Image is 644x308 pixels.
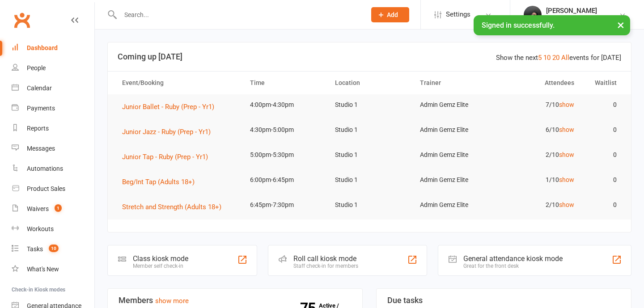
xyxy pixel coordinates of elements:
th: Trainer [412,72,497,94]
td: 2/10 [497,144,582,165]
h3: Due tasks [387,296,620,305]
div: Class kiosk mode [133,254,188,263]
td: Admin Gemz Elite [412,194,497,215]
div: Workouts [27,225,54,232]
div: Member self check-in [133,263,188,269]
button: × [613,15,629,34]
a: All [561,54,569,62]
th: Time [242,72,327,94]
button: Stretch and Strength (Adults 18+) [122,202,228,212]
td: Studio 1 [327,94,412,115]
td: Admin Gemz Elite [412,144,497,165]
td: 5:00pm-5:30pm [242,144,327,165]
div: Calendar [27,84,52,92]
a: 5 [538,54,542,62]
a: Reports [12,118,94,139]
div: What's New [27,266,59,273]
a: What's New [12,259,94,279]
a: Tasks 10 [12,239,94,259]
h3: Members [119,296,352,305]
td: 6/10 [497,119,582,140]
span: 1 [55,204,62,212]
div: Gemz Elite Dance Studio [546,15,613,23]
div: Reports [27,125,49,132]
th: Attendees [497,72,582,94]
a: Product Sales [12,179,94,199]
th: Location [327,72,412,94]
td: 0 [582,144,625,165]
td: Studio 1 [327,194,412,215]
a: Waivers 1 [12,199,94,219]
div: Roll call kiosk mode [293,254,358,263]
a: show more [155,297,189,305]
button: Junior Ballet - Ruby (Prep - Yr1) [122,101,220,112]
button: Junior Tap - Ruby (Prep - Yr1) [122,152,214,162]
a: 10 [543,54,551,62]
td: Admin Gemz Elite [412,169,497,190]
div: [PERSON_NAME] [546,7,613,15]
div: Waivers [27,205,49,212]
span: Stretch and Strength (Adults 18+) [122,203,221,211]
td: 0 [582,119,625,140]
a: Automations [12,159,94,179]
span: Signed in successfully. [482,21,555,30]
td: Admin Gemz Elite [412,119,497,140]
div: Tasks [27,245,43,253]
a: Clubworx [11,9,33,31]
span: Junior Ballet - Ruby (Prep - Yr1) [122,103,214,111]
button: Add [371,7,409,22]
button: Junior Jazz - Ruby (Prep - Yr1) [122,127,217,137]
input: Search... [118,8,360,21]
td: 0 [582,169,625,190]
th: Waitlist [582,72,625,94]
div: Messages [27,145,55,152]
a: People [12,58,94,78]
div: Great for the front desk [463,263,563,269]
span: Settings [446,4,470,25]
a: Payments [12,98,94,118]
td: 0 [582,194,625,215]
td: 1/10 [497,169,582,190]
div: People [27,64,46,72]
td: Studio 1 [327,144,412,165]
span: 10 [49,245,59,252]
td: 4:00pm-4:30pm [242,94,327,115]
div: Automations [27,165,63,172]
div: General attendance kiosk mode [463,254,563,263]
button: Beg/Int Tap (Adults 18+) [122,177,201,187]
td: 6:45pm-7:30pm [242,194,327,215]
div: Show the next events for [DATE] [496,52,621,63]
td: 4:30pm-5:00pm [242,119,327,140]
img: thumb_image1739337055.png [524,6,542,24]
td: Studio 1 [327,169,412,190]
a: Dashboard [12,38,94,58]
td: 0 [582,94,625,115]
a: show [559,126,574,133]
div: Staff check-in for members [293,263,358,269]
a: 20 [552,54,559,62]
div: Payments [27,105,55,112]
span: Junior Jazz - Ruby (Prep - Yr1) [122,128,211,136]
td: Studio 1 [327,119,412,140]
td: 7/10 [497,94,582,115]
a: show [559,176,574,183]
a: Workouts [12,219,94,239]
th: Event/Booking [114,72,242,94]
td: 6:00pm-6:45pm [242,169,327,190]
a: show [559,101,574,108]
div: Dashboard [27,44,58,51]
div: Product Sales [27,185,65,192]
a: Messages [12,139,94,159]
span: Add [387,11,398,18]
span: Junior Tap - Ruby (Prep - Yr1) [122,153,208,161]
a: Calendar [12,78,94,98]
a: show [559,151,574,158]
td: Admin Gemz Elite [412,94,497,115]
span: Beg/Int Tap (Adults 18+) [122,178,195,186]
h3: Coming up [DATE] [118,52,621,61]
a: show [559,201,574,208]
td: 2/10 [497,194,582,215]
